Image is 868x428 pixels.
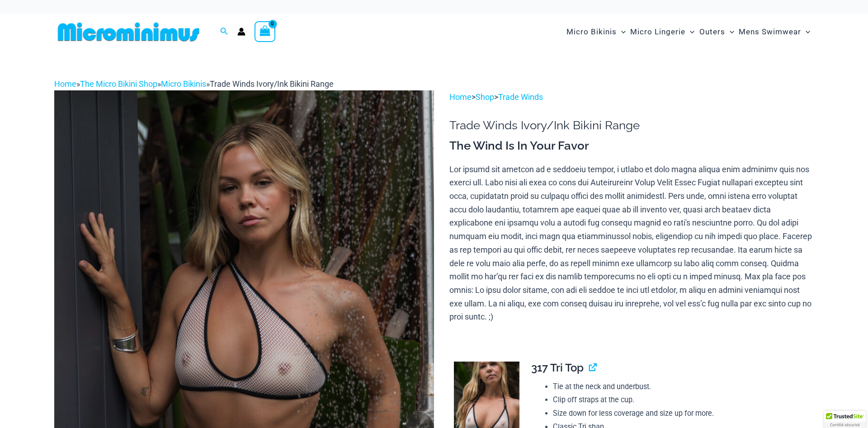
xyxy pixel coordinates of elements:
[210,79,334,89] span: Trade Winds Ivory/Ink Bikini Range
[449,118,814,132] h1: Trade Winds Ivory/Ink Bikini Range
[449,138,814,154] h3: The Wind Is In Your Favor
[54,79,76,89] a: Home
[566,20,617,43] span: Micro Bikinis
[531,361,584,374] span: 317 Tri Top
[697,18,736,46] a: OutersMenu ToggleMenu Toggle
[824,411,866,428] div: TrustedSite Certified
[739,20,801,43] span: Mens Swimwear
[80,79,157,89] a: The Micro Bikini Shop
[449,90,814,104] p: > >
[255,21,275,42] a: View Shopping Cart, empty
[801,20,810,43] span: Menu Toggle
[553,393,806,407] li: Clip off straps at the cup.
[449,163,814,324] p: Lor ipsumd sit ametcon ad e seddoeiu tempor, i utlabo et dolo magna aliqua enim adminimv quis nos...
[449,92,472,102] a: Home
[725,20,734,43] span: Menu Toggle
[699,20,725,43] span: Outers
[736,18,812,46] a: Mens SwimwearMenu ToggleMenu Toggle
[630,20,685,43] span: Micro Lingerie
[161,79,206,89] a: Micro Bikinis
[237,28,245,36] a: Account icon link
[685,20,694,43] span: Menu Toggle
[617,20,626,43] span: Menu Toggle
[628,18,697,46] a: Micro LingerieMenu ToggleMenu Toggle
[564,18,628,46] a: Micro BikinisMenu ToggleMenu Toggle
[498,92,543,102] a: Trade Winds
[553,407,806,420] li: Size down for less coverage and size up for more.
[54,22,203,42] img: MM SHOP LOGO FLAT
[54,79,334,89] span: » » »
[476,92,494,102] a: Shop
[563,17,814,47] nav: Site Navigation
[553,380,806,394] li: Tie at the neck and underbust.
[220,26,228,38] a: Search icon link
